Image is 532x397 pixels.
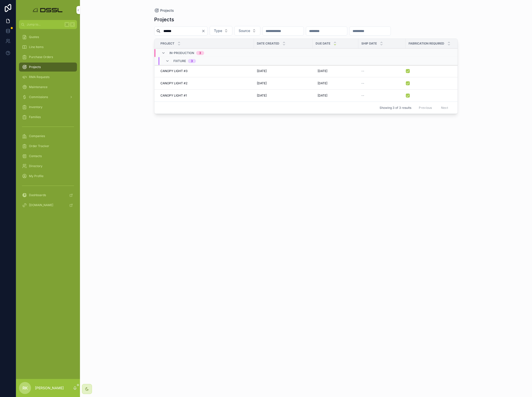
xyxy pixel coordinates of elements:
span: Dashboards [29,193,46,197]
span: Ship Date [361,42,377,46]
span: Type [214,28,222,33]
a: Projects [154,8,174,13]
a: Maintenance [19,83,77,92]
a: [DATE] [316,92,355,100]
div: 3 [199,51,201,55]
span: Due Date [316,42,330,46]
span: Date Created [257,42,279,46]
span: Commissions [29,95,48,99]
a: CANOPY LIGHT #3 [160,69,251,73]
span: [DOMAIN_NAME] [29,203,53,207]
span: -- [361,81,364,85]
span: CANOPY LIGHT #3 [160,69,187,73]
span: [DATE] [257,81,267,85]
a: CANOPY LIGHT #2 [160,81,251,85]
a: Dashboards [19,191,77,200]
span: My Profile [29,174,43,178]
span: Inventory [29,105,42,109]
span: Maintenance [29,85,47,89]
a: Order Tracker [19,142,77,151]
span: [DATE] [318,69,327,73]
span: Companies [29,134,45,138]
a: [DATE] [257,69,310,73]
span: [DATE] [318,94,327,98]
span: Projects [29,65,41,69]
a: [DATE] [257,81,310,85]
a: Directory [19,162,77,171]
span: -- [361,69,364,73]
span: Showing 3 of 3 results [380,106,411,110]
p: [PERSON_NAME] [35,385,64,390]
a: Families [19,113,77,122]
img: App logo [31,6,65,14]
a: Line Items [19,43,77,52]
span: Purchase Orders [29,55,53,59]
div: 3 [191,59,193,63]
span: Directory [29,164,42,168]
span: Families [29,115,41,119]
a: Purchase Orders [19,53,77,62]
a: [DATE] [316,79,355,87]
a: Companies [19,132,77,141]
a: My Profile [19,172,77,181]
span: Order Tracker [29,144,49,148]
span: RK [22,385,28,391]
span: RMA Requests [29,75,49,79]
span: Fabrication Required [409,42,444,46]
span: In-Production [169,51,194,55]
span: Projects [160,8,174,13]
span: K [70,23,74,27]
a: Projects [19,63,77,72]
a: Inventory [19,103,77,112]
a: [DATE] [316,67,355,75]
span: Source [239,28,250,33]
span: -- [361,94,364,98]
button: Clear [201,29,207,33]
span: CANOPY LIGHT #2 [160,81,187,85]
button: Jump to...K [19,20,77,29]
span: Line Items [29,45,43,49]
span: [DATE] [257,94,267,98]
button: Select Button [234,26,260,36]
span: Project [160,42,174,46]
span: Fixture [173,59,186,63]
div: scrollable content [16,29,80,216]
span: CANOPY LIGHT #1 [160,94,187,98]
a: -- [361,69,403,73]
a: [DATE] [257,94,310,98]
span: Quotes [29,35,39,39]
span: Jump to... [27,23,62,27]
a: -- [361,81,403,85]
button: Select Button [210,26,232,36]
a: Quotes [19,33,77,42]
a: Contacts [19,152,77,161]
a: RMA Requests [19,73,77,82]
span: [DATE] [318,81,327,85]
span: Contacts [29,154,42,158]
a: [DOMAIN_NAME] [19,201,77,210]
a: CANOPY LIGHT #1 [160,94,251,98]
a: -- [361,94,403,98]
h1: Projects [154,16,174,23]
a: Commissions [19,93,77,102]
span: [DATE] [257,69,267,73]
